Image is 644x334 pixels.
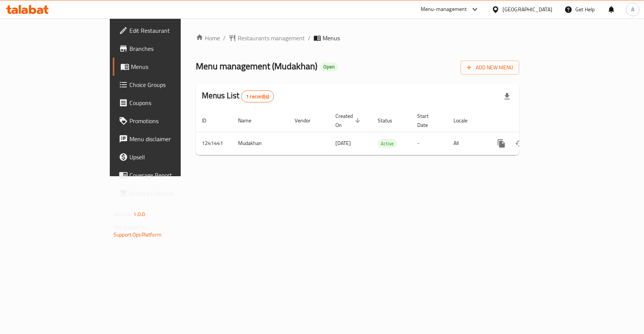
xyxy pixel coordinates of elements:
span: Menu disclaimer [129,134,211,143]
a: Choice Groups [113,76,217,94]
a: Edit Restaurant [113,21,217,40]
a: Promotions [113,112,217,130]
span: 1 record(s) [241,93,274,100]
div: Export file [498,87,516,105]
span: Get support on: [114,222,148,232]
a: Menus [113,58,217,76]
span: Edit Restaurant [129,26,211,35]
span: Vendor [295,116,320,125]
a: Menu disclaimer [113,130,217,148]
button: Change Status [510,134,529,153]
span: Upsell [129,153,211,162]
span: Start Date [417,111,438,130]
table: enhanced table [196,109,571,155]
div: Open [320,63,338,72]
div: Total records count [241,90,274,102]
span: Status [378,116,402,125]
span: Add New Menu [467,63,513,72]
a: Coverage Report [113,166,217,184]
span: Grocery Checklist [129,189,211,198]
span: Restaurants management [238,34,305,43]
span: Promotions [129,116,211,125]
span: A [631,5,634,14]
div: [GEOGRAPHIC_DATA] [503,5,552,14]
nav: breadcrumb [196,34,519,43]
span: Menus [323,34,340,43]
span: Menu management ( Mudakhan ) [196,58,317,75]
span: [DATE] [335,138,351,148]
div: Active [378,139,397,148]
a: Upsell [113,148,217,166]
span: 1.0.0 [133,209,145,219]
span: Active [378,139,397,148]
span: Menus [131,62,211,71]
h2: Menus List [202,90,274,102]
li: / [308,34,310,43]
li: / [223,34,226,43]
a: Support.OpsPlatform [114,230,161,239]
button: Add New Menu [461,61,519,75]
th: Actions [486,109,571,132]
td: All [447,132,486,155]
span: Created On [335,111,363,130]
button: more [492,134,510,153]
div: Menu-management [421,5,467,14]
span: Locale [453,116,477,125]
span: Coverage Report [129,171,211,180]
span: Version: [114,209,132,219]
td: - [411,132,447,155]
a: Coupons [113,94,217,112]
span: ID [202,116,216,125]
a: Restaurants management [229,34,305,43]
td: Mudakhan [232,132,289,155]
span: Coupons [129,98,211,107]
span: Name [238,116,261,125]
span: Branches [129,44,211,53]
span: Open [320,64,338,70]
a: Grocery Checklist [113,184,217,202]
a: Branches [113,40,217,58]
span: Choice Groups [129,80,211,89]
